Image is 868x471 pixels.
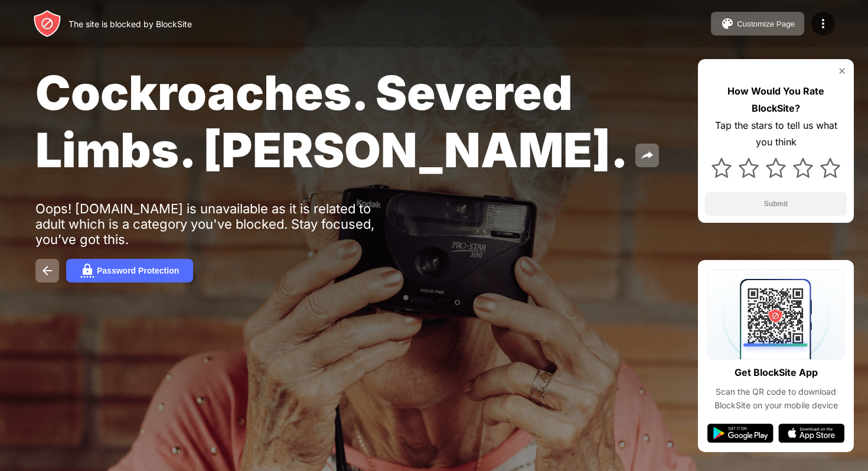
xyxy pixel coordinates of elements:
[97,266,179,275] div: Password Protection
[739,158,759,178] img: star.svg
[707,424,774,443] img: google-play.svg
[720,17,735,31] img: pallet.svg
[35,64,628,178] span: Cockroaches. Severed Limbs. [PERSON_NAME].
[793,158,813,178] img: star.svg
[80,264,94,278] img: password.svg
[766,158,786,178] img: star.svg
[35,201,400,247] div: Oops! [DOMAIN_NAME] is unavailable as it is related to adult which is a category you've blocked. ...
[711,12,804,35] button: Customize Page
[66,259,193,282] button: Password Protection
[816,17,830,31] img: menu-icon.svg
[735,364,818,381] div: Get BlockSite App
[778,424,844,443] img: app-store.svg
[837,66,847,76] img: rate-us-close.svg
[705,117,847,151] div: Tap the stars to tell us what you think
[705,192,847,216] button: Submit
[33,9,61,38] img: header-logo.svg
[707,385,844,412] div: Scan the QR code to download BlockSite on your mobile device
[705,83,847,117] div: How Would You Rate BlockSite?
[640,148,654,163] img: share.svg
[820,158,840,178] img: star.svg
[737,20,795,28] div: Customize Page
[712,158,732,178] img: star.svg
[68,19,192,29] div: The site is blocked by BlockSite
[40,264,54,278] img: back.svg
